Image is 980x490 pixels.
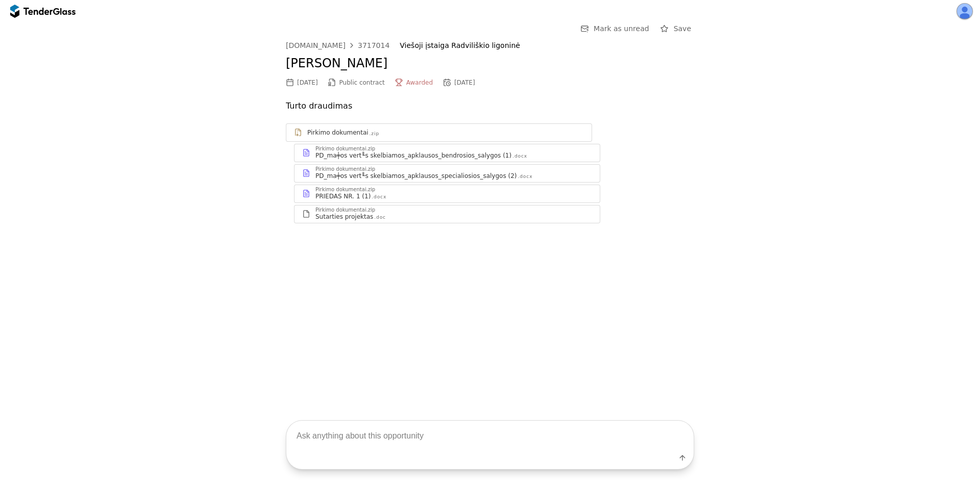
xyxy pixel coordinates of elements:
[286,99,694,113] p: Turto draudimas
[454,79,475,86] div: [DATE]
[307,128,369,137] div: Pirkimo dokumentai
[286,55,694,72] h2: [PERSON_NAME]
[674,24,691,33] span: Save
[370,131,379,137] div: .zip
[315,213,373,221] div: Sutarties projektas
[297,79,318,86] div: [DATE]
[286,123,592,142] a: Pirkimo dokumentai.zip
[372,194,386,200] div: .docx
[577,22,652,35] button: Mark as unread
[315,192,371,200] div: PRIEDAS NR. 1 (1)
[406,79,433,86] span: Awarded
[358,42,389,49] div: 3717014
[315,151,511,160] div: PD_ma╪os vert╙s skelbiamos_apklausos_bendrosios_salygos (1)
[518,173,533,180] div: .docx
[286,42,346,49] div: [DOMAIN_NAME]
[294,205,600,223] a: Pirkimo dokumentai.zipSutarties projektas.doc
[315,172,517,180] div: PD_ma╪os vert╙s skelbiamos_apklausos_specialiosios_salygos (2)
[594,24,649,33] span: Mark as unread
[294,185,600,203] a: Pirkimo dokumentai.zipPRIEDAS NR. 1 (1).docx
[400,41,683,50] div: Viešoji įstaiga Radviliškio ligoninė
[315,167,375,172] div: Pirkimo dokumentai.zip
[339,79,385,86] span: Public contract
[294,164,600,183] a: Pirkimo dokumentai.zipPD_ma╪os vert╙s skelbiamos_apklausos_specialiosios_salygos (2).docx
[512,153,527,160] div: .docx
[294,144,600,162] a: Pirkimo dokumentai.zipPD_ma╪os vert╙s skelbiamos_apklausos_bendrosios_salygos (1).docx
[374,214,386,221] div: .doc
[286,41,389,49] a: [DOMAIN_NAME]3717014
[657,22,694,35] button: Save
[315,146,375,151] div: Pirkimo dokumentai.zip
[315,187,375,192] div: Pirkimo dokumentai.zip
[315,208,375,213] div: Pirkimo dokumentai.zip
